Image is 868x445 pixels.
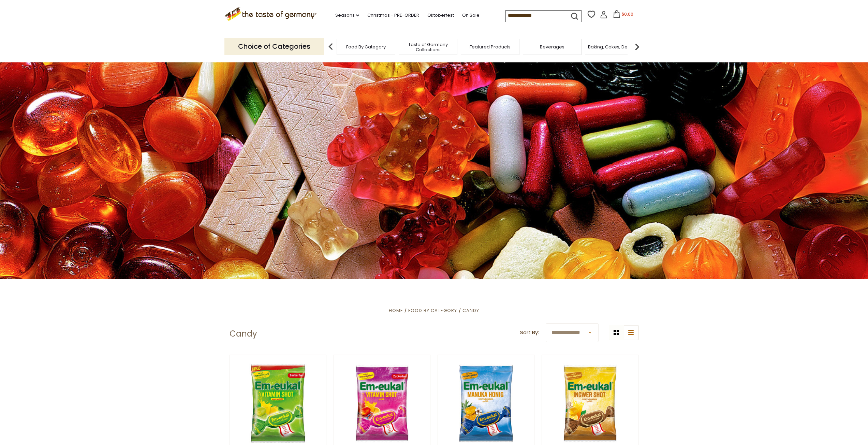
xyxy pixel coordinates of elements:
[408,307,457,314] a: Food By Category
[401,42,455,52] a: Taste of Germany Collections
[230,329,257,339] h1: Candy
[588,44,641,49] a: Baking, Cakes, Desserts
[427,12,454,19] a: Oktoberfest
[367,12,419,19] a: Christmas - PRE-ORDER
[470,44,511,49] a: Featured Products
[324,40,338,54] img: previous arrow
[540,44,564,49] a: Beverages
[224,38,324,55] p: Choice of Categories
[462,12,480,19] a: On Sale
[630,40,644,54] img: next arrow
[622,11,633,17] span: $0.00
[346,44,386,49] a: Food By Category
[389,307,403,314] a: Home
[609,10,638,20] button: $0.00
[335,12,359,19] a: Seasons
[462,307,479,314] a: Candy
[520,328,539,337] label: Sort By:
